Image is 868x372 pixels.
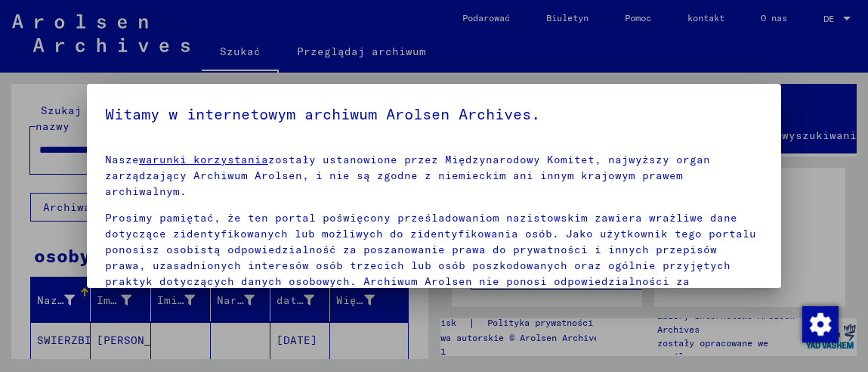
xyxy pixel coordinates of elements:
[105,211,756,304] font: Prosimy pamiętać, że ten portal poświęcony prześladowaniom nazistowskim zawiera wrażliwe dane dot...
[105,153,710,198] font: zostały ustanowione przez Międzynarodowy Komitet, najwyższy organ zarządzający Archiwum Arolsen, ...
[802,306,839,343] img: Zmiana zgody
[105,153,139,166] font: Nasze
[139,153,268,166] a: warunki korzystania
[802,305,838,342] div: Zmiana zgody
[105,104,540,123] font: Witamy w internetowym archiwum Arolsen Archives.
